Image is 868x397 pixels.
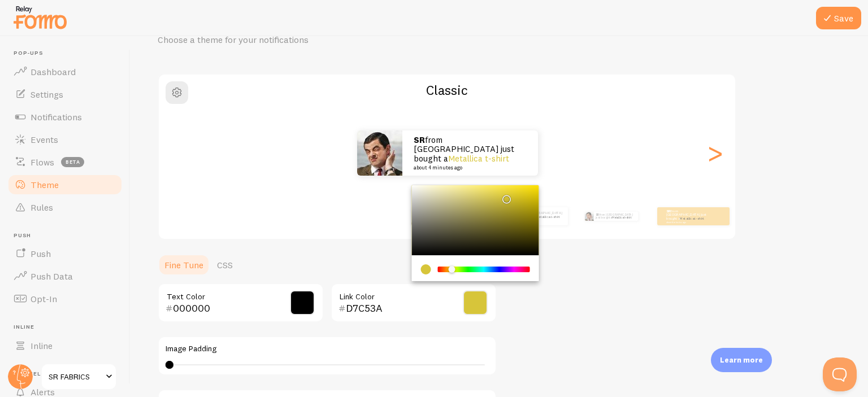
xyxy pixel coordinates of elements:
iframe: Help Scout Beacon - Open [823,357,857,391]
span: Events [31,134,58,145]
strong: SR [666,209,671,213]
span: Push [14,232,123,239]
span: Settings [31,89,63,100]
span: SR FABRICS [49,370,102,383]
a: Metallica t-shirt [448,153,509,164]
p: from [GEOGRAPHIC_DATA] just bought a [596,212,633,221]
span: Dashboard [31,66,76,77]
img: fomo-relay-logo-orange.svg [12,3,68,32]
label: Image Padding [166,344,489,354]
p: from [GEOGRAPHIC_DATA] just bought a [666,209,711,223]
a: Metallica t-shirt [680,216,704,221]
span: Opt-In [31,293,57,304]
a: Flows beta [7,151,123,173]
span: Pop-ups [14,50,123,57]
span: Inline [14,324,123,331]
p: Choose a theme for your notifications [158,33,429,46]
a: Inline [7,334,123,357]
a: Metallica t-shirt [536,214,560,219]
img: Fomo [357,130,402,176]
a: Metallica t-shirt [612,216,631,219]
span: Inline [31,340,53,351]
div: Chrome color picker [412,185,539,281]
p: Learn more [720,355,763,365]
span: Notifications [31,111,82,123]
small: about 4 minutes ago [516,219,562,221]
span: Push Data [31,271,73,282]
a: Fine Tune [158,254,210,276]
strong: SR [596,213,600,216]
a: SR FABRICS [41,363,117,390]
a: CSS [210,254,240,276]
div: Next slide [708,112,722,194]
img: Fomo [411,207,429,225]
h2: Classic [159,81,735,99]
span: Push [31,248,51,259]
p: from [GEOGRAPHIC_DATA] just bought a [516,211,563,221]
small: about 4 minutes ago [414,165,523,171]
a: Push Data [7,265,123,287]
small: about 4 minutes ago [666,221,710,223]
a: Rules [7,196,123,219]
span: Rules [31,202,53,213]
a: Events [7,128,123,151]
strong: SR [414,134,425,145]
span: beta [61,157,84,167]
a: Opt-In [7,287,123,310]
a: Theme [7,173,123,196]
a: Push [7,242,123,265]
p: from [GEOGRAPHIC_DATA] just bought a [414,136,527,171]
span: Theme [31,179,59,190]
a: Dashboard [7,60,123,83]
div: current color is #D7C53A [421,264,431,274]
span: Flows [31,156,54,168]
a: Settings [7,83,123,106]
a: Notifications [7,106,123,128]
img: Fomo [584,212,593,221]
div: Learn more [711,348,772,372]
